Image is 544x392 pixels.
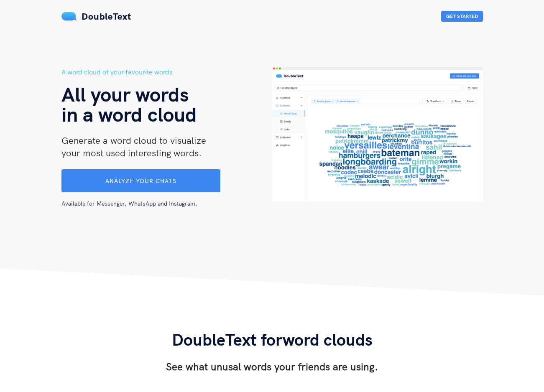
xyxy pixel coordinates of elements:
[82,10,131,22] span: DoubleText
[61,67,272,77] h5: A word cloud of your favourite words
[441,11,483,22] button: Get Started
[61,192,255,208] div: Available for Messenger, WhatsApp and Instagram.
[61,177,220,185] a: Analyze your chats
[61,12,77,20] img: mS3x8y1f88AAAAABJRU5ErkJggg==
[172,329,373,350] span: DoubleText for word clouds
[61,169,220,192] button: Analyze your chats
[105,177,176,185] span: Analyze your chats
[61,147,202,159] span: your most used interesting words.
[61,135,206,146] span: Generate a word cloud to visualize
[61,10,131,22] a: DoubleText
[61,81,189,107] span: All your words
[61,102,197,127] span: in a word cloud
[272,67,483,262] img: hero
[166,360,378,373] h3: See what unusal words your friends are using.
